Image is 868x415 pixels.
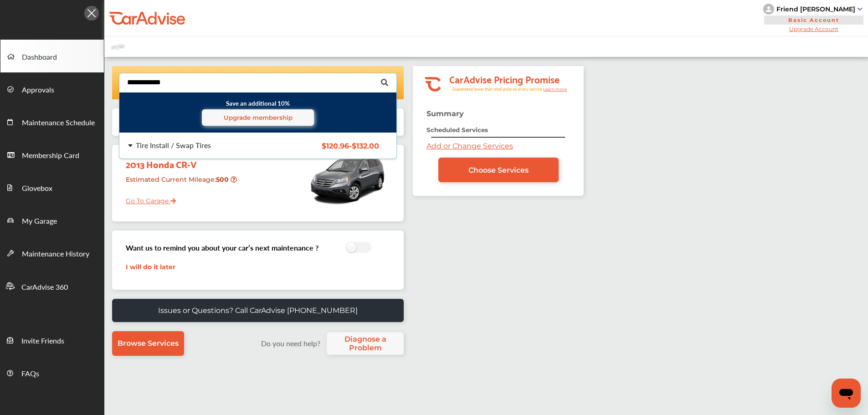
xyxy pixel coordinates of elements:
[119,149,252,172] div: 2013 Honda CR-V
[776,5,855,13] div: Friend [PERSON_NAME]
[126,263,175,271] a: I will do it later
[322,142,379,150] span: $120.96 - $132.00
[0,236,104,269] a: Maintenance History
[22,248,89,260] span: Maintenance History
[119,172,252,195] div: Estimated Current Mileage :
[452,86,543,92] tspan: Guaranteed lower than retail price on every service.
[21,282,68,293] span: CarAdvise 360
[126,242,318,253] h3: Want us to remind you about your car’s next maintenance ?
[216,175,231,184] strong: 500
[832,379,861,408] iframe: Button to launch messaging window
[0,138,104,171] a: Membership Card
[0,171,104,204] a: Glovebox
[126,99,390,126] small: Save an additional 10%
[543,87,567,92] tspan: Learn more
[858,8,862,10] img: sCxJUJ+qAmfqhQGDUl18vwLg4ZYJ6CxN7XmbOMBAAAAAElFTkSuQmCC
[468,166,529,174] span: Choose Services
[22,84,54,96] span: Approvals
[21,335,64,347] span: Invite Friends
[111,41,125,52] img: placeholder_car.fcab19be.svg
[158,306,358,315] p: Issues or Questions? Call CarAdvise [PHONE_NUMBER]
[327,332,404,355] a: Diagnose a Problem
[224,114,293,121] span: Upgrade membership
[22,150,79,162] span: Membership Card
[119,190,176,207] a: Go To Garage
[426,126,488,133] strong: Scheduled Services
[449,71,560,87] tspan: CarAdvise Pricing Promise
[22,183,52,195] span: Glovebox
[0,40,104,72] a: Dashboard
[0,105,104,138] a: Maintenance Schedule
[84,6,99,20] img: Icon.5fd9dcc7.svg
[112,299,404,322] a: Issues or Questions? Call CarAdvise [PHONE_NUMBER]
[21,368,39,380] span: FAQs
[257,338,324,348] label: Do you need help?
[308,149,385,209] img: mobile_8500_st0640_046.jpg
[118,339,179,348] span: Browse Services
[22,117,95,129] span: Maintenance Schedule
[331,335,399,352] span: Diagnose a Problem
[763,4,774,15] img: knH8PDtVvWoAbQRylUukY18CTiRevjo20fAtgn5MLBQj4uumYvk2MzTtcAIzfGAtb1XOLVMAvhLuqoNAbL4reqehy0jehNKdM...
[202,109,314,126] a: Upgrade membership
[0,72,104,105] a: Approvals
[136,142,211,149] div: Tire Install / Swap Tires
[763,26,864,32] span: Upgrade Account
[426,142,513,150] a: Add or Change Services
[438,158,559,182] a: Choose Services
[112,331,184,356] a: Browse Services
[0,204,104,236] a: My Garage
[764,15,863,25] span: Basic Account
[22,215,57,227] span: My Garage
[22,51,57,63] span: Dashboard
[426,109,464,118] strong: Summary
